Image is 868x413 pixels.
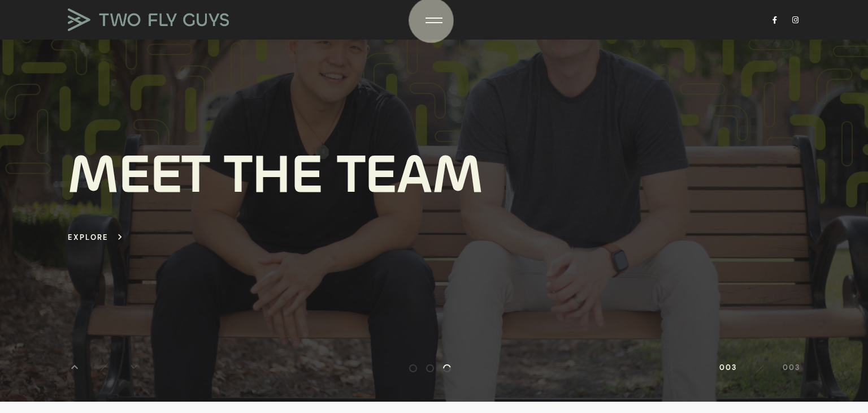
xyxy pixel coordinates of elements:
[182,146,210,203] div: T
[150,146,182,203] div: E
[337,146,365,203] div: T
[68,360,81,374] i: keyboard_arrow_up
[68,230,125,243] a: Explore keyboard_arrow_right
[68,146,483,229] a: MEET THE TEAM
[443,364,451,372] div: Go to slide 3
[397,146,432,203] div: A
[426,364,434,372] div: Go to slide 2
[114,231,125,243] div: keyboard_arrow_right
[291,146,323,203] div: E
[432,146,483,203] div: M
[224,146,252,203] div: T
[409,364,417,372] div: Go to slide 1
[68,8,237,31] a: TWO FLY GUYS MEDIA TWO FLY GUYS MEDIA
[68,230,108,243] div: Explore
[68,146,119,203] div: M
[127,360,141,374] i: keyboard_arrow_down
[68,360,81,374] div: Previous slide
[252,146,291,203] div: H
[119,146,150,203] div: E
[127,360,141,374] div: Next slide
[365,146,397,203] div: E
[68,8,229,31] img: TWO FLY GUYS MEDIA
